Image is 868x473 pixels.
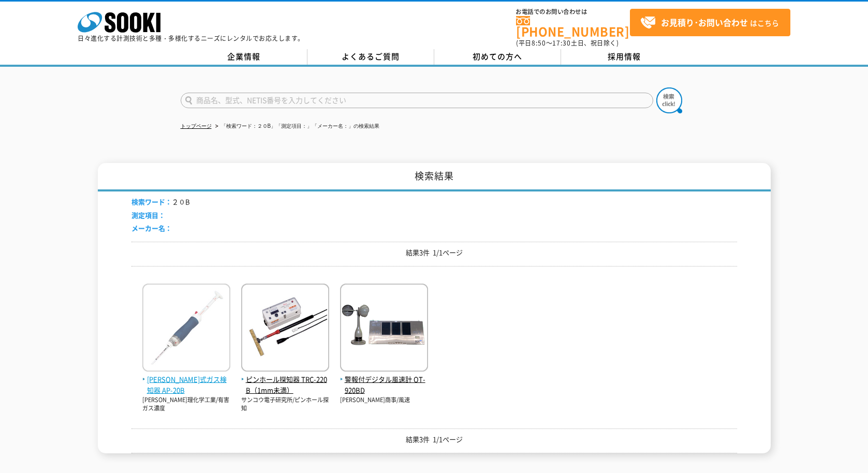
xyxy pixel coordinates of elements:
p: 日々進化する計測技術と多種・多様化するニーズにレンタルでお応えします。 [78,35,304,41]
span: 17:30 [552,38,571,48]
img: btn_search.png [656,87,682,113]
a: 警報付デジタル風速計 OT-920BD [340,363,428,395]
a: よくあるご質問 [307,49,434,65]
img: TRC-220B（1mm未満） [241,284,329,374]
a: 採用情報 [561,49,688,65]
p: [PERSON_NAME]商事/風速 [340,396,428,405]
a: [PERSON_NAME]式ガス検知器 AP-20B [142,363,230,395]
span: はこちら [640,15,779,31]
span: 検索ワード： [131,197,172,206]
span: 初めての方へ [473,51,522,62]
a: お見積り･お問い合わせはこちら [630,9,790,36]
li: 「検索ワード：２０B」「測定項目：」「メーカー名：」の検索結果 [213,121,380,132]
p: [PERSON_NAME]理化学工業/有害ガス濃度 [142,396,230,413]
a: [PHONE_NUMBER] [516,16,630,37]
span: 警報付デジタル風速計 OT-920BD [340,374,428,396]
a: 企業情報 [181,49,307,65]
span: ピンホール探知器 TRC-220B（1mm未満） [241,374,329,396]
img: AP-20B [142,284,230,374]
p: 結果3件 1/1ページ [131,434,737,445]
span: お電話でのお問い合わせは [516,9,630,15]
p: 結果3件 1/1ページ [131,247,737,258]
a: ピンホール探知器 TRC-220B（1mm未満） [241,363,329,395]
img: OT-920BD [340,284,428,374]
a: 初めての方へ [434,49,561,65]
a: トップページ [181,123,212,129]
input: 商品名、型式、NETIS番号を入力してください [181,93,653,108]
span: 8:50 [532,38,546,48]
span: [PERSON_NAME]式ガス検知器 AP-20B [142,374,230,396]
strong: お見積り･お問い合わせ [661,16,748,28]
span: 測定項目： [131,210,165,220]
li: ２０B [131,197,190,208]
span: (平日 ～ 土日、祝日除く) [516,38,619,48]
span: メーカー名： [131,223,172,233]
p: サンコウ電子研究所/ピンホール探知 [241,396,329,413]
h1: 検索結果 [98,163,771,191]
